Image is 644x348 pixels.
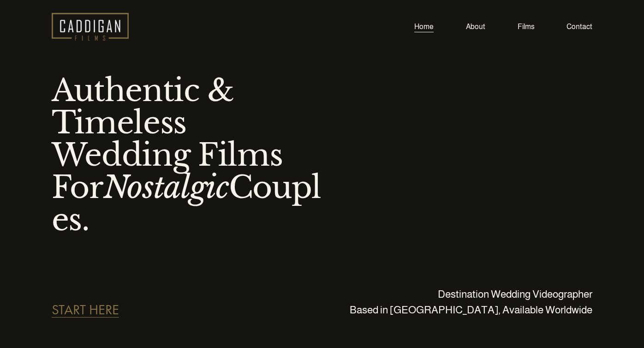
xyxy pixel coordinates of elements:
a: About [466,20,485,33]
em: Nostalgic [103,168,229,206]
a: Home [414,20,434,33]
h1: Authentic & Timeless Wedding Films For Couples. [52,75,322,236]
a: START HERE [52,303,119,317]
a: Contact [566,20,592,33]
img: Caddigan Films [52,13,129,41]
p: Destination Wedding Videographer Based in [GEOGRAPHIC_DATA], Available Worldwide [322,286,592,318]
a: Films [518,20,535,33]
